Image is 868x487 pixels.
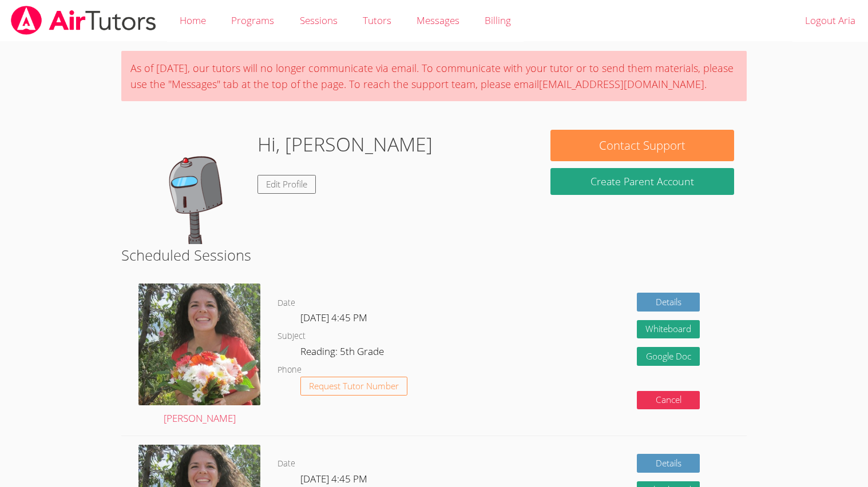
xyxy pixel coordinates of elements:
[550,130,734,161] button: Contact Support
[637,454,700,473] a: Details
[300,311,367,324] span: [DATE] 4:45 PM
[637,391,700,410] button: Cancel
[550,168,734,195] button: Create Parent Account
[300,472,367,485] span: [DATE] 4:45 PM
[417,14,459,27] span: Messages
[309,382,399,390] span: Request Tutor Number
[257,175,316,194] a: Edit Profile
[134,130,248,244] img: default.png
[278,457,295,471] dt: Date
[278,363,302,377] dt: Phone
[637,347,700,366] a: Google Doc
[257,130,433,159] h1: Hi, [PERSON_NAME]
[121,51,746,101] div: As of [DATE], our tutors will no longer communicate via email. To communicate with your tutor or ...
[278,296,295,310] dt: Date
[121,244,746,266] h2: Scheduled Sessions
[637,293,700,312] a: Details
[138,284,260,405] img: avatar.png
[300,377,407,396] button: Request Tutor Number
[10,6,157,35] img: airtutors_banner-c4298cdbf04f3fff15de1276eac7730deb9818008684d7c2e4769d2f7ddbe033.png
[278,329,306,344] dt: Subject
[138,284,260,427] a: [PERSON_NAME]
[300,344,386,363] dd: Reading: 5th Grade
[637,320,700,339] button: Whiteboard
